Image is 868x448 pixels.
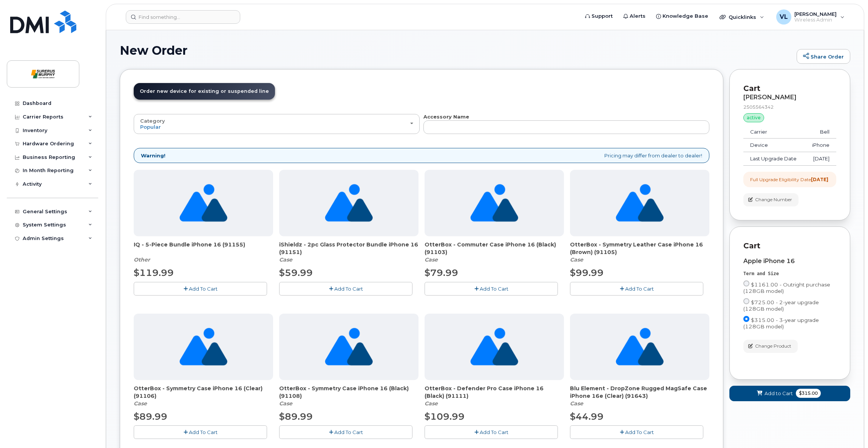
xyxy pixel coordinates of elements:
em: Other [134,256,150,263]
strong: [DATE] [811,177,828,182]
div: OtterBox - Defender Pro Case iPhone 16 (Black) (91111) [425,385,564,407]
img: no_image_found-2caef05468ed5679b831cfe6fc140e25e0c280774317ffc20a367ab7fd17291e.png [325,314,373,380]
a: Share Order [797,49,850,64]
span: Add To Cart [480,429,508,435]
em: Case [279,400,292,407]
p: Cart [743,240,836,251]
span: Category [140,118,165,124]
em: Case [570,400,583,407]
img: no_image_found-2caef05468ed5679b831cfe6fc140e25e0c280774317ffc20a367ab7fd17291e.png [179,170,227,236]
span: Blu Element - DropZone Rugged MagSafe Case iPhone 16e (Clear) (91643) [570,385,709,400]
button: Add To Cart [279,282,412,295]
img: no_image_found-2caef05468ed5679b831cfe6fc140e25e0c280774317ffc20a367ab7fd17291e.png [325,170,373,236]
button: Change Product [743,340,798,353]
td: [DATE] [805,152,836,166]
span: Add To Cart [480,286,508,292]
span: Add To Cart [625,429,654,435]
span: $89.99 [134,411,167,422]
td: iPhone [805,139,836,152]
div: [PERSON_NAME] [743,94,836,101]
strong: Accessory Name [423,114,469,120]
button: Add To Cart [134,282,267,295]
div: Full Upgrade Eligibility Date [750,176,828,183]
div: iShieldz - 2pc Glass Protector Bundle iPhone 16 (91151) [279,241,419,263]
button: Add To Cart [425,425,558,439]
em: Case [425,256,438,263]
span: $79.99 [425,267,458,278]
div: Apple iPhone 16 [743,258,836,265]
img: no_image_found-2caef05468ed5679b831cfe6fc140e25e0c280774317ffc20a367ab7fd17291e.png [470,170,518,236]
span: Order new device for existing or suspended line [140,88,269,94]
button: Add To Cart [425,282,558,295]
span: iShieldz - 2pc Glass Protector Bundle iPhone 16 (91151) [279,241,419,256]
span: $1161.00 - Outright purchase (128GB model) [743,282,830,294]
span: $119.99 [134,267,174,278]
td: Last Upgrade Date [743,152,805,166]
span: $109.99 [425,411,465,422]
span: $315.00 - 3-year upgrade (128GB model) [743,317,819,329]
div: Term and Size [743,271,836,277]
span: $725.00 - 2-year upgrade (128GB model) [743,299,819,312]
img: no_image_found-2caef05468ed5679b831cfe6fc140e25e0c280774317ffc20a367ab7fd17291e.png [616,314,664,380]
span: $59.99 [279,267,313,278]
span: OtterBox - Commuter Case iPhone 16 (Black) (91103) [425,241,564,256]
span: $315.00 [796,389,821,398]
div: active [743,113,764,122]
div: Blu Element - DropZone Rugged MagSafe Case iPhone 16e (Clear) (91643) [570,385,709,407]
strong: Warning! [141,152,165,159]
span: IQ - 5-Piece Bundle iPhone 16 (91155) [134,241,273,256]
td: Carrier [743,125,805,139]
span: Add To Cart [189,429,218,435]
img: no_image_found-2caef05468ed5679b831cfe6fc140e25e0c280774317ffc20a367ab7fd17291e.png [616,170,664,236]
input: $315.00 - 3-year upgrade (128GB model) [743,316,749,322]
span: OtterBox - Symmetry Leather Case iPhone 16 (Brown) (91105) [570,241,709,256]
button: Add to Cart $315.00 [729,386,850,401]
div: 2505564342 [743,104,836,110]
em: Case [134,400,147,407]
img: no_image_found-2caef05468ed5679b831cfe6fc140e25e0c280774317ffc20a367ab7fd17291e.png [470,314,518,380]
button: Category Popular [134,114,420,134]
span: Add To Cart [334,286,363,292]
div: OtterBox - Symmetry Case iPhone 16 (Clear) (91106) [134,385,273,407]
em: Case [425,400,438,407]
button: Add To Cart [570,425,703,439]
div: OtterBox - Commuter Case iPhone 16 (Black) (91103) [425,241,564,263]
img: no_image_found-2caef05468ed5679b831cfe6fc140e25e0c280774317ffc20a367ab7fd17291e.png [179,314,227,380]
span: Popular [140,124,161,130]
span: OtterBox - Symmetry Case iPhone 16 (Clear) (91106) [134,385,273,400]
span: Add To Cart [625,286,654,292]
input: $725.00 - 2-year upgrade (128GB model) [743,298,749,304]
button: Add To Cart [134,425,267,439]
td: Device [743,139,805,152]
div: OtterBox - Symmetry Case iPhone 16 (Black) (91108) [279,385,419,407]
p: Cart [743,83,836,94]
span: Add To Cart [334,429,363,435]
button: Add To Cart [279,425,412,439]
span: $44.99 [570,411,604,422]
em: Case [279,256,292,263]
span: Add To Cart [189,286,218,292]
span: Add to Cart [765,390,793,397]
div: OtterBox - Symmetry Leather Case iPhone 16 (Brown) (91105) [570,241,709,263]
span: $99.99 [570,267,604,278]
span: Change Product [755,343,791,349]
span: OtterBox - Defender Pro Case iPhone 16 (Black) (91111) [425,385,564,400]
td: Bell [805,125,836,139]
button: Change Number [743,193,798,206]
span: Change Number [755,196,792,203]
h1: New Order [120,44,793,57]
span: $89.99 [279,411,313,422]
span: OtterBox - Symmetry Case iPhone 16 (Black) (91108) [279,385,419,400]
em: Case [570,256,583,263]
div: IQ - 5-Piece Bundle iPhone 16 (91155) [134,241,273,263]
div: Pricing may differ from dealer to dealer! [134,148,709,163]
input: $1161.00 - Outright purchase (128GB model) [743,280,749,286]
button: Add To Cart [570,282,703,295]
